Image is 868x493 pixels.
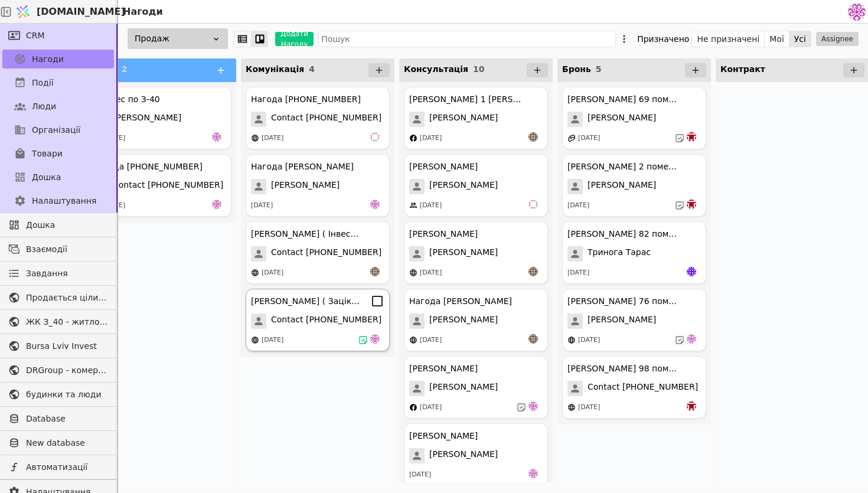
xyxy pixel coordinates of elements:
[32,148,63,160] span: Товари
[275,32,314,46] button: Додати Нагоду
[692,31,765,47] button: Не призначені
[562,87,706,149] div: [PERSON_NAME] 69 помешкання [PERSON_NAME][PERSON_NAME][DATE]bo
[409,228,478,240] div: [PERSON_NAME]
[2,26,114,45] a: CRM
[118,5,163,19] h2: Нагоди
[2,240,114,259] a: Взаємодії
[687,200,696,209] img: bo
[528,334,538,344] img: an
[816,32,859,46] button: Assignee
[2,458,114,476] a: Автоматизації
[2,433,114,452] a: New database
[429,448,498,463] span: [PERSON_NAME]
[720,64,765,74] span: Контракт
[32,77,54,89] span: Події
[409,269,417,277] img: online-store.svg
[262,335,283,345] div: [DATE]
[420,201,442,211] div: [DATE]
[404,87,548,149] div: [PERSON_NAME] 1 [PERSON_NAME][PERSON_NAME][DATE]an
[409,336,417,344] img: online-store.svg
[567,403,576,412] img: online-store.svg
[404,423,548,486] div: [PERSON_NAME][PERSON_NAME][DATE]de
[409,363,478,375] div: [PERSON_NAME]
[404,154,548,217] div: [PERSON_NAME][PERSON_NAME][DATE]vi
[251,336,259,344] img: online-store.svg
[26,388,108,401] span: будинки та люди
[687,267,696,276] img: Яр
[528,469,538,478] img: de
[409,161,478,173] div: [PERSON_NAME]
[2,120,114,139] a: Організації
[765,31,789,47] button: Мої
[562,289,706,351] div: [PERSON_NAME] 76 помешкання [PERSON_NAME][PERSON_NAME][DATE]de
[409,403,417,412] img: facebook.svg
[567,93,680,106] div: [PERSON_NAME] 69 помешкання [PERSON_NAME]
[528,401,538,411] img: de
[567,336,576,344] img: online-store.svg
[212,200,221,209] img: de
[271,112,381,127] span: Contact [PHONE_NUMBER]
[246,289,390,351] div: [PERSON_NAME] ( Зацікавленна у покупці квартири )Contact [PHONE_NUMBER][DATE]de
[26,219,108,231] span: Дошка
[122,64,128,74] span: 2
[87,87,231,149] div: Інтерес по З-40[PERSON_NAME][DATE]de
[251,93,361,106] div: Нагода [PHONE_NUMBER]
[567,228,680,240] div: [PERSON_NAME] 82 помешкання [PERSON_NAME]
[588,246,651,262] span: Тринога Тарас
[567,134,576,142] img: affiliate-program.svg
[578,133,600,143] div: [DATE]
[26,413,108,425] span: Database
[370,132,380,142] img: vi
[32,100,56,113] span: Люди
[404,221,548,284] div: [PERSON_NAME][PERSON_NAME][DATE]an
[26,437,108,449] span: New database
[567,161,680,173] div: [PERSON_NAME] 2 помешкання [PERSON_NAME]
[251,295,363,308] div: [PERSON_NAME] ( Зацікавленна у покупці квартири )
[32,53,64,66] span: Нагоди
[562,356,706,419] div: [PERSON_NAME] 98 помешкання [PERSON_NAME]Contact [PHONE_NUMBER][DATE]bo
[113,179,223,194] span: Contact [PHONE_NUMBER]
[26,316,108,328] span: ЖК З_40 - житлова та комерційна нерухомість класу Преміум
[2,191,114,210] a: Налаштування
[2,385,114,404] a: будинки та люди
[268,32,314,46] a: Додати Нагоду
[2,216,114,234] a: Дошка
[404,356,548,419] div: [PERSON_NAME][PERSON_NAME][DATE]de
[404,64,468,74] span: Консультація
[246,87,390,149] div: Нагода [PHONE_NUMBER]Contact [PHONE_NUMBER][DATE]vi
[567,268,589,278] div: [DATE]
[567,363,680,375] div: [PERSON_NAME] 98 помешкання [PERSON_NAME]
[789,31,811,47] button: Усі
[370,200,380,209] img: de
[2,97,114,116] a: Люди
[26,243,108,256] span: Взаємодії
[528,132,538,142] img: an
[429,314,498,329] span: [PERSON_NAME]
[2,288,114,307] a: Продається цілий будинок [PERSON_NAME] нерухомість
[848,3,866,21] img: 137b5da8a4f5046b86490006a8dec47a
[596,64,602,74] span: 5
[687,132,696,142] img: bo
[26,364,108,377] span: DRGroup - комерційна нерухоомість
[128,28,228,49] div: Продаж
[2,264,114,283] a: Завдання
[2,337,114,355] a: Bursa Lviv Invest
[404,289,548,351] div: Нагода [PERSON_NAME][PERSON_NAME][DATE]an
[32,195,96,207] span: Налаштування
[687,334,696,344] img: de
[420,403,442,413] div: [DATE]
[409,470,431,480] div: [DATE]
[473,64,484,74] span: 10
[578,335,600,345] div: [DATE]
[318,31,616,47] input: Пошук
[12,1,118,23] a: [DOMAIN_NAME]
[246,154,390,217] div: Нагода [PERSON_NAME][PERSON_NAME][DATE]de
[246,221,390,284] div: [PERSON_NAME] ( Інвестиція )Contact [PHONE_NUMBER][DATE]an
[562,64,591,74] span: Бронь
[567,201,589,211] div: [DATE]
[26,292,108,304] span: Продається цілий будинок [PERSON_NAME] нерухомість
[528,267,538,276] img: an
[588,314,656,329] span: [PERSON_NAME]
[562,154,706,217] div: [PERSON_NAME] 2 помешкання [PERSON_NAME][PERSON_NAME][DATE]bo
[93,161,203,173] div: Нагода [PHONE_NUMBER]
